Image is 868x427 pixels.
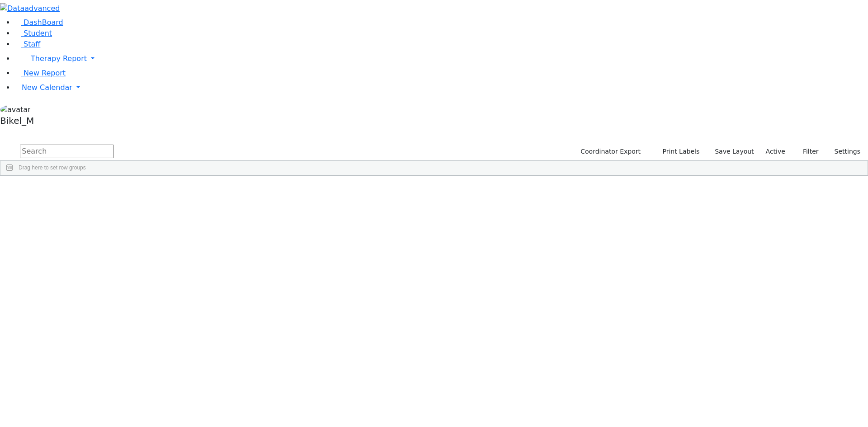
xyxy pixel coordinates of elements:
a: New Calendar [14,79,868,97]
span: Drag here to set row groups [19,164,86,171]
button: Save Layout [711,145,758,159]
a: New Report [14,69,66,77]
button: Coordinator Export [575,145,645,159]
span: Student [24,29,52,38]
span: DashBoard [24,18,63,27]
a: Therapy Report [14,50,868,68]
a: Staff [14,40,40,48]
span: New Report [24,69,66,77]
a: DashBoard [14,18,63,27]
a: Student [14,29,52,38]
button: Print Labels [652,145,703,159]
input: Search [20,145,114,158]
span: Staff [24,40,40,48]
button: Settings [823,145,864,159]
label: Active [762,145,789,159]
button: Filter [791,145,823,159]
span: New Calendar [22,83,72,92]
span: Therapy Report [31,54,87,63]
